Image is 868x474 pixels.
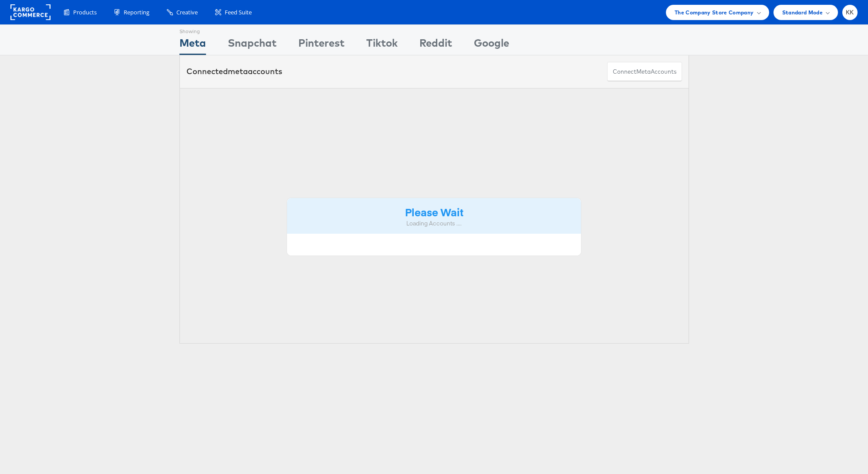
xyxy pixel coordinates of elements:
span: Standard Mode [782,8,823,17]
span: Products [73,8,97,17]
span: The Company Store Company [675,8,754,17]
div: Tiktok [366,35,398,55]
div: Google [474,35,509,55]
div: Reddit [419,35,452,55]
strong: Please Wait [405,205,463,219]
div: Snapchat [228,35,277,55]
span: meta [228,66,248,76]
span: KK [846,10,854,15]
span: Reporting [124,8,149,17]
span: Feed Suite [225,8,252,17]
div: Pinterest [298,35,344,55]
div: Loading Accounts .... [294,219,575,228]
span: Creative [176,8,198,17]
div: Connected accounts [186,66,282,77]
span: meta [636,68,651,76]
button: ConnectmetaAccounts [607,62,682,82]
div: Meta [179,35,206,55]
div: Showing [179,25,206,35]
